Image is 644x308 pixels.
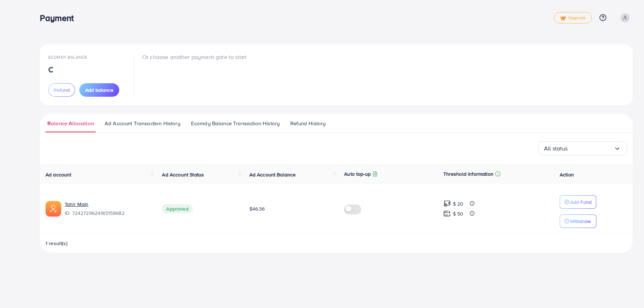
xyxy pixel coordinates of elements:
[142,53,247,61] p: Or choose another payment gate to start
[453,200,464,208] p: $ 20
[48,83,75,97] button: Refund
[191,120,280,127] span: Ecomdy Balance Transaction History
[48,54,87,60] span: Ecomdy Balance
[46,201,61,217] img: ic-ads-acc.e4c84228.svg
[568,143,614,154] input: Search for option
[453,209,464,218] p: $ 50
[249,171,296,178] span: Ad Account Balance
[65,201,151,208] a: Tahir Main
[162,171,204,178] span: Ad Account Status
[443,210,451,217] img: top-up amount
[443,170,493,178] p: Threshold information
[162,204,192,213] span: Approved
[560,16,566,21] img: tick
[538,141,627,155] div: Search for option
[46,171,72,178] span: Ad account
[290,120,326,127] span: Refund History
[85,86,114,94] span: Add balance
[443,200,451,207] img: top-up amount
[570,198,592,206] p: Add Fund
[47,120,94,127] span: Balance Allocation
[79,83,119,97] button: Add balance
[560,214,596,228] button: Withdraw
[65,209,151,217] span: ID: 7242729624185159682
[46,240,68,247] span: 1 result(s)
[249,205,265,212] span: $46.36
[54,86,70,94] span: Refund
[560,195,596,209] button: Add Fund
[344,170,371,178] p: Auto top-up
[560,171,574,178] span: Action
[560,15,586,21] span: Upgrade
[65,201,151,217] div: <span class='underline'>Tahir Main</span></br>7242729624185159682
[105,120,180,127] span: Ad Account Transaction History
[554,12,592,23] a: tickUpgrade
[40,13,79,23] h3: Payment
[570,217,591,225] p: Withdraw
[544,143,568,154] span: All status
